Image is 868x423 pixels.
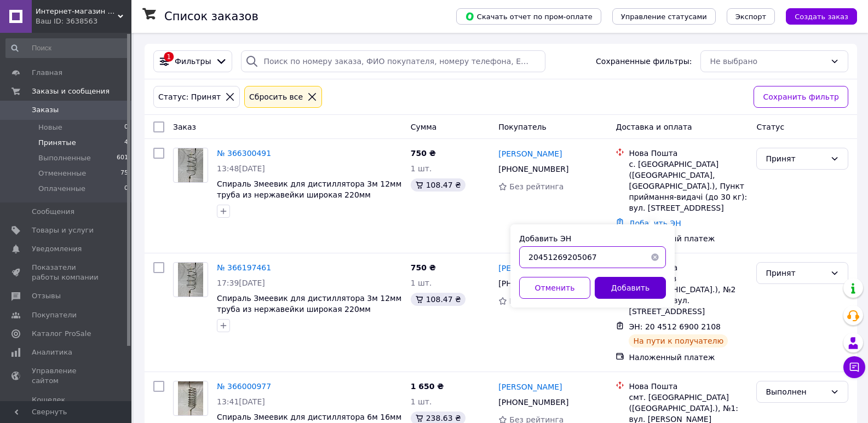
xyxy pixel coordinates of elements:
[173,148,208,183] a: Фото товару
[32,244,82,254] span: Уведомления
[519,277,590,299] button: Отменить
[766,267,826,279] div: Принят
[621,13,707,21] span: Управление статусами
[629,381,748,392] div: Нова Пошта
[629,352,748,363] div: Наложенный платеж
[36,7,118,16] span: Интернет-магазин "MARKETHOME"
[247,91,305,103] div: Сбросить все
[178,148,204,182] img: Фото товару
[629,233,748,244] div: Наложенный платеж
[32,86,110,96] span: Заказы и сообщения
[629,148,748,159] div: Нова Пошта
[411,279,432,287] span: 1 шт.
[38,123,62,132] span: Новые
[217,164,265,173] span: 13:48[DATE]
[411,397,432,406] span: 1 шт.
[156,91,223,103] div: Статус: Принят
[498,279,568,288] span: [PHONE_NUMBER]
[117,153,128,163] span: 601
[32,105,59,115] span: Заказы
[120,169,128,178] span: 75
[38,138,76,148] span: Принятые
[217,179,401,199] a: Спираль Змеевик для дистиллятора 3м 12мм труба из нержавейки широкая 220мм
[173,381,208,416] a: Фото товару
[175,56,211,67] span: Фильтры
[411,164,432,173] span: 1 шт.
[612,8,716,25] button: Управление статусами
[498,148,562,159] a: [PERSON_NAME]
[509,182,564,191] span: Без рейтинга
[727,8,775,25] button: Экспорт
[519,234,571,243] label: Добавить ЭН
[411,293,465,306] div: 108.47 ₴
[411,178,465,192] div: 108.47 ₴
[241,50,545,72] input: Поиск по номеру заказа, ФИО покупателя, номеру телефона, Email, номеру накладной
[498,381,562,392] a: [PERSON_NAME]
[595,277,666,299] button: Добавить
[32,263,101,282] span: Показатели работы компании
[32,366,101,386] span: Управление сайтом
[629,159,748,213] div: с. [GEOGRAPHIC_DATA] ([GEOGRAPHIC_DATA], [GEOGRAPHIC_DATA].), Пункт приймання-видачі (до 30 кг): ...
[629,262,748,273] div: Нова Пошта
[411,149,436,158] span: 750 ₴
[843,356,865,378] button: Чат с покупателем
[644,246,666,268] button: Очистить
[32,329,91,339] span: Каталог ProSale
[411,123,437,131] span: Сумма
[5,38,129,58] input: Поиск
[32,225,94,235] span: Товары и услуги
[754,86,848,108] button: Сохранить фильтр
[32,310,77,320] span: Покупатели
[38,153,91,163] span: Выполненные
[124,138,128,148] span: 4
[756,123,784,131] span: Статус
[38,169,86,178] span: Отмененные
[411,382,444,391] span: 1 650 ₴
[795,13,848,21] span: Создать заказ
[217,397,265,406] span: 13:41[DATE]
[766,386,826,398] div: Выполнен
[32,395,101,415] span: Кошелек компании
[217,294,401,314] a: Спираль Змеевик для дистиллятора 3м 12мм труба из нержавейки широкая 220мм
[124,184,128,194] span: 0
[32,347,72,357] span: Аналитика
[596,56,692,67] span: Сохраненные фильтры:
[456,8,601,25] button: Скачать отчет по пром-оплате
[498,165,568,173] span: [PHONE_NUMBER]
[38,184,85,194] span: Оплаченные
[629,322,721,331] span: ЭН: 20 4512 6900 2108
[173,262,208,297] a: Фото товару
[498,263,562,274] a: [PERSON_NAME]
[178,381,204,415] img: Фото товару
[509,297,564,305] span: Без рейтинга
[178,263,204,297] img: Фото товару
[465,11,593,21] span: Скачать отчет по пром-оплате
[32,68,62,78] span: Главная
[629,219,681,228] a: Добавить ЭН
[217,149,271,158] a: № 366300491
[217,279,265,287] span: 17:39[DATE]
[629,273,748,317] div: м. Богуслав ([GEOGRAPHIC_DATA].), №2 (до 30 кг): вул. [STREET_ADDRESS]
[164,10,258,23] h1: Список заказов
[766,153,826,165] div: Принят
[124,123,128,132] span: 0
[498,123,547,131] span: Покупатель
[32,207,74,217] span: Сообщения
[786,8,857,25] button: Создать заказ
[735,13,766,21] span: Экспорт
[217,263,271,272] a: № 366197461
[616,123,692,131] span: Доставка и оплата
[411,263,436,272] span: 750 ₴
[498,398,568,407] span: [PHONE_NUMBER]
[629,334,728,347] div: На пути к получателю
[32,291,61,301] span: Отзывы
[36,16,131,26] div: Ваш ID: 3638563
[173,123,196,131] span: Заказ
[217,382,271,391] a: № 366000977
[710,55,826,67] div: Не выбрано
[775,11,857,20] a: Создать заказ
[763,91,839,103] span: Сохранить фильтр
